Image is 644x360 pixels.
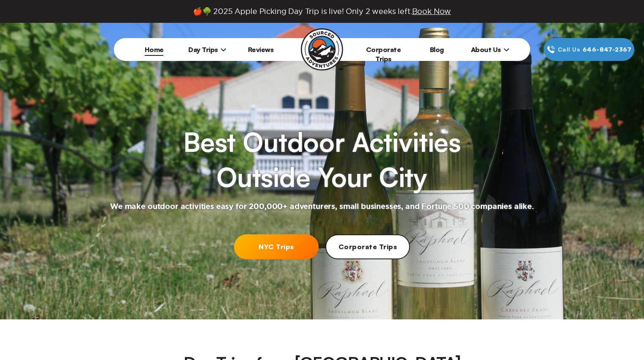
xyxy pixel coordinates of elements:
h2: We make outdoor activities easy for 200,000+ adventurers, small businesses, and Fortune 500 compa... [110,202,534,212]
a: Corporate Trips [366,45,401,63]
img: Sourced Adventures company logo [301,28,343,71]
span: Day Trips [188,45,226,54]
a: Blog [430,45,444,54]
span: 646‍-847‍-2367 [583,45,631,54]
a: Corporate Trips [325,234,410,259]
a: Reviews [248,45,274,54]
span: About Us [471,45,509,54]
a: NYC Trips [234,234,319,259]
span: Call Us [555,45,583,54]
a: Home [145,45,164,54]
a: Call Us646‍-847‍-2367 [544,38,634,61]
h1: Best Outdoor Activities Outside Your City [183,124,461,195]
span: Book Now [412,7,451,15]
span: 🍎🌳 2025 Apple Picking Day Trip is live! Only 2 weeks left. [193,7,451,16]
